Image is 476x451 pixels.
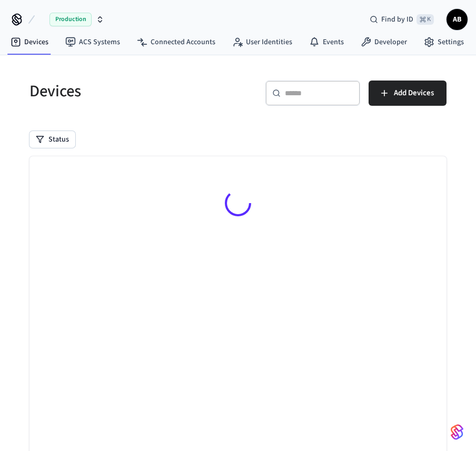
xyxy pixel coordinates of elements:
div: Find by ID⌘ K [361,10,442,29]
button: Status [29,131,75,148]
img: SeamLogoGradient.69752ec5.svg [451,424,463,440]
a: ACS Systems [57,33,128,52]
a: Connected Accounts [128,33,224,52]
span: Production [49,13,92,26]
span: Add Devices [394,86,434,100]
span: AB [448,10,467,29]
h5: Devices [29,81,232,102]
a: Developer [352,33,415,52]
a: User Identities [224,33,301,52]
span: Find by ID [381,14,413,25]
a: Settings [415,33,472,52]
button: AB [447,9,468,30]
button: Add Devices [369,81,447,106]
a: Events [301,33,352,52]
span: ⌘ K [417,14,434,25]
a: Devices [2,33,57,52]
